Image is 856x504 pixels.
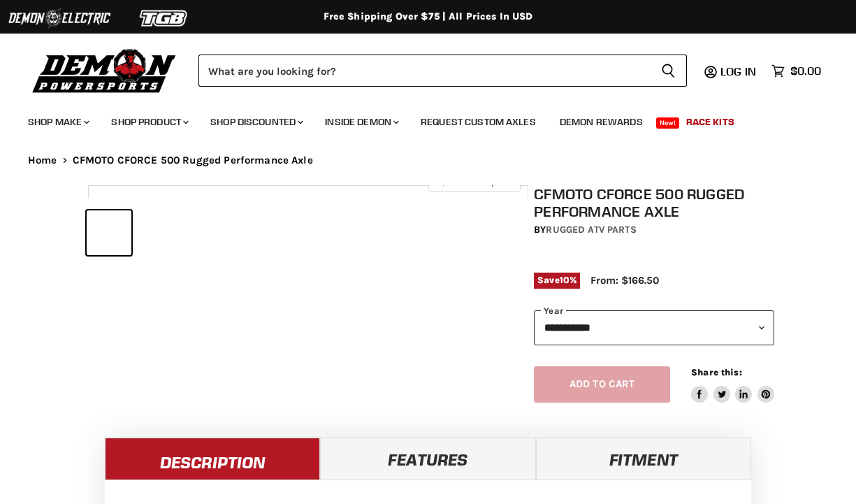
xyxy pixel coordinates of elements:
select: year [534,310,774,345]
span: $0.00 [790,64,821,78]
span: CFMOTO CFORCE 500 Rugged Performance Axle [73,154,313,166]
form: Product [198,55,687,87]
button: Search [650,55,687,87]
img: Demon Electric Logo 2 [7,5,112,31]
span: Share this: [691,367,741,377]
div: by [534,222,774,238]
a: Log in [714,65,764,78]
span: Save % [534,273,580,288]
a: Shop Discounted [200,108,312,136]
span: 10 [560,275,570,285]
span: Log in [720,64,756,78]
span: New! [656,117,680,129]
a: Shop Product [101,108,197,136]
span: From: $166.50 [590,274,659,287]
a: Features [320,438,535,480]
button: CFMOTO CFORCE 500 Rugged Performance Axle thumbnail [184,210,229,255]
span: Click to expand [435,176,513,187]
ul: Main menu [17,102,818,136]
button: CFMOTO CFORCE 500 Rugged Performance Axle thumbnail [87,210,131,255]
a: Demon Rewards [549,108,653,136]
img: Demon Powersports [28,45,181,95]
a: Fitment [536,438,751,480]
img: TGB Logo 2 [112,5,217,31]
a: $0.00 [764,61,828,81]
a: Race Kits [676,108,745,136]
a: Description [105,438,320,480]
aside: Share this: [691,366,774,403]
a: Inside Demon [314,108,407,136]
button: CFMOTO CFORCE 500 Rugged Performance Axle thumbnail [136,210,180,255]
input: Search [198,55,650,87]
a: Home [28,154,57,166]
a: Rugged ATV Parts [546,224,636,236]
a: Shop Make [17,108,98,136]
h1: CFMOTO CFORCE 500 Rugged Performance Axle [534,185,774,220]
a: Request Custom Axles [410,108,546,136]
